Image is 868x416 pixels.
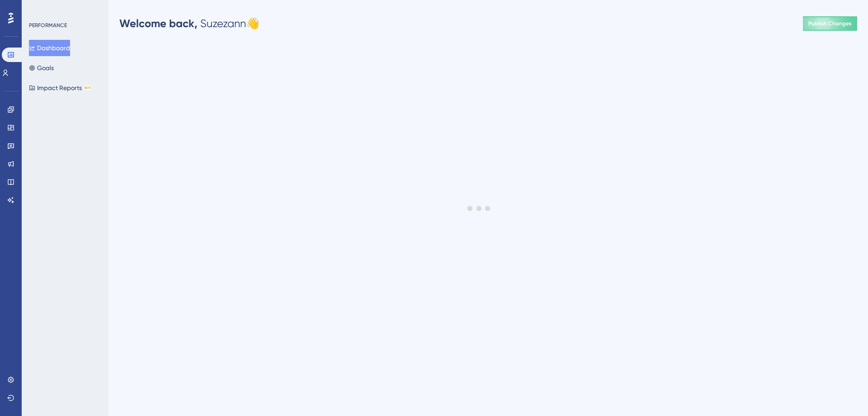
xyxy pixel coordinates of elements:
span: Welcome back, [119,17,198,30]
div: Suzezann 👋 [119,16,259,31]
button: Dashboard [29,40,70,56]
span: Publish Changes [808,20,852,27]
button: Publish Changes [803,16,857,31]
button: Impact ReportsBETA [29,80,92,96]
button: Goals [29,60,54,76]
div: PERFORMANCE [29,22,67,29]
div: BETA [84,86,92,90]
